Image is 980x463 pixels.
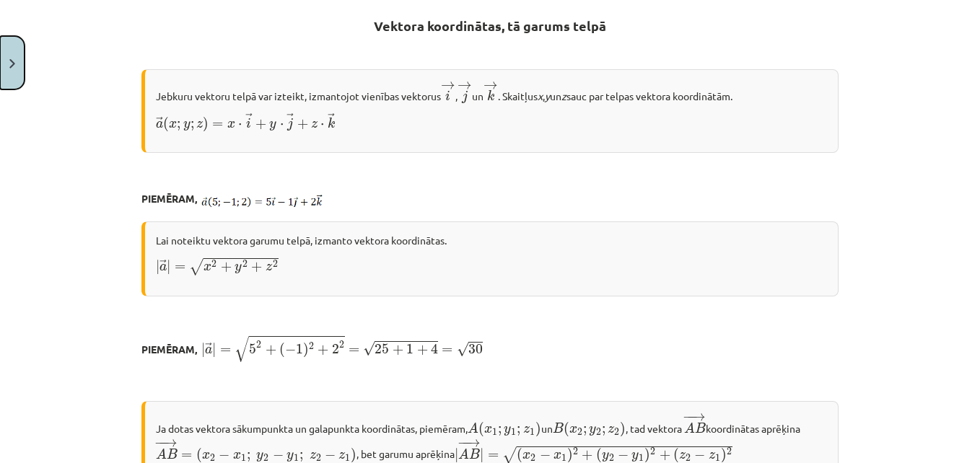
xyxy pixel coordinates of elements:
[255,119,266,129] span: +
[686,454,691,462] span: 2
[596,448,602,463] span: (
[328,113,335,123] span: →
[297,119,308,129] span: +
[285,345,296,355] span: −
[328,118,335,128] span: k
[196,448,202,463] span: (
[545,89,550,102] i: y
[163,438,178,446] span: →
[609,454,614,462] span: 2
[498,426,502,436] span: ;
[332,344,339,354] span: 2
[445,90,450,101] span: i
[462,90,468,103] span: j
[540,450,551,460] span: −
[318,345,328,355] span: +
[183,121,191,131] span: y
[375,344,389,354] span: 25
[310,452,316,459] span: z
[462,438,463,446] span: −
[233,452,241,459] span: x
[561,454,566,462] span: 1
[660,450,670,460] span: +
[564,422,569,437] span: (
[488,453,499,459] span: =
[715,454,720,462] span: 1
[167,260,170,275] span: |
[296,344,303,354] span: 1
[469,449,480,459] span: B
[202,452,210,459] span: x
[577,428,582,436] span: 2
[273,260,278,268] span: 2
[279,343,285,358] span: (
[458,438,468,446] span: −
[492,428,497,436] span: 1
[339,341,344,348] span: 2
[235,336,249,362] span: √
[196,121,203,128] span: z
[205,347,212,354] span: a
[154,438,165,446] span: −
[251,262,262,272] span: +
[156,121,163,128] span: a
[608,426,614,433] span: z
[175,265,185,270] span: =
[442,348,452,353] span: =
[247,452,250,462] span: ;
[441,81,455,89] span: →
[286,113,294,123] span: →
[530,428,535,436] span: 1
[374,17,606,34] b: Vektora koordinātas, tā garums telpā
[406,344,414,354] span: 1
[466,438,481,446] span: →
[554,452,561,459] span: x
[468,422,478,433] span: A
[159,264,167,271] span: a
[602,452,609,462] span: y
[235,264,242,273] span: y
[393,345,403,355] span: +
[569,426,577,433] span: x
[683,413,694,421] span: −
[219,450,229,460] span: −
[169,121,177,128] span: x
[691,413,706,421] span: →
[156,81,827,104] p: Jebkuru vektoru telpā var izteikt, izmantojot vienības vektorus , un . Skaitļus , un sauc par tel...
[614,428,619,436] span: 2
[159,438,160,446] span: −
[567,448,573,463] span: )
[639,454,644,462] span: 1
[517,448,522,463] span: (
[631,452,639,462] span: y
[695,423,706,433] span: B
[204,264,211,271] span: x
[212,122,223,128] span: =
[256,341,261,348] span: 2
[210,454,215,462] span: 2
[245,113,253,123] span: →
[246,118,251,128] span: i
[320,123,324,128] span: ⋅
[363,341,375,356] span: √
[242,260,248,268] span: 2
[687,413,688,421] span: −
[212,343,216,358] span: |
[553,423,564,433] span: B
[709,452,715,459] span: z
[141,343,197,356] b: PIEMĒRAM,
[311,121,318,128] span: z
[458,448,469,459] span: A
[191,121,194,131] span: ;
[602,426,605,436] span: ;
[538,89,543,102] i: x
[303,343,309,358] span: )
[189,258,204,275] span: √
[457,342,468,357] span: √
[156,233,827,248] p: Lai noteiktu vektora garumu telpā, izmanto vektora koordinātas.
[478,422,484,437] span: (
[309,343,314,350] span: 2
[273,450,284,460] span: −
[721,448,727,463] span: )
[650,448,655,455] span: 2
